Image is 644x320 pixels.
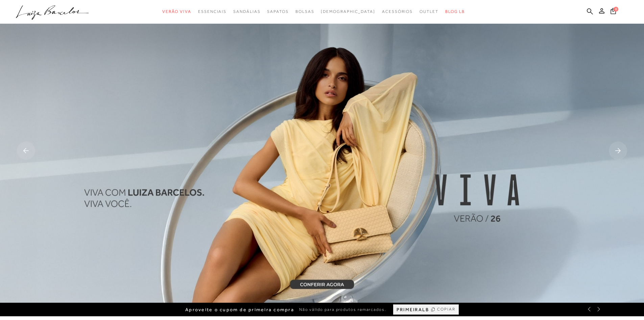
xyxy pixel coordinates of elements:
a: noSubCategoriesText [295,5,314,18]
a: noSubCategoriesText [162,5,191,18]
span: Bolsas [295,9,314,14]
span: Aproveite o cupom de primeira compra [185,307,294,313]
button: 0 [609,7,618,17]
span: COPIAR [437,306,455,313]
span: Não válido para produtos remarcados. [299,307,386,313]
span: 0 [614,7,618,12]
a: noSubCategoriesText [420,5,438,18]
span: PRIMEIRALB [397,307,429,313]
span: Essenciais [198,9,226,14]
a: noSubCategoriesText [198,5,226,18]
a: noSubCategoriesText [382,5,413,18]
span: Acessórios [382,9,413,14]
span: [DEMOGRAPHIC_DATA] [321,9,375,14]
span: BLOG LB [445,9,465,14]
span: Sandálias [233,9,260,14]
span: Verão Viva [162,9,191,14]
a: BLOG LB [445,5,465,18]
span: Sapatos [267,9,288,14]
span: Outlet [420,9,438,14]
a: noSubCategoriesText [267,5,288,18]
a: noSubCategoriesText [233,5,260,18]
a: noSubCategoriesText [321,5,375,18]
